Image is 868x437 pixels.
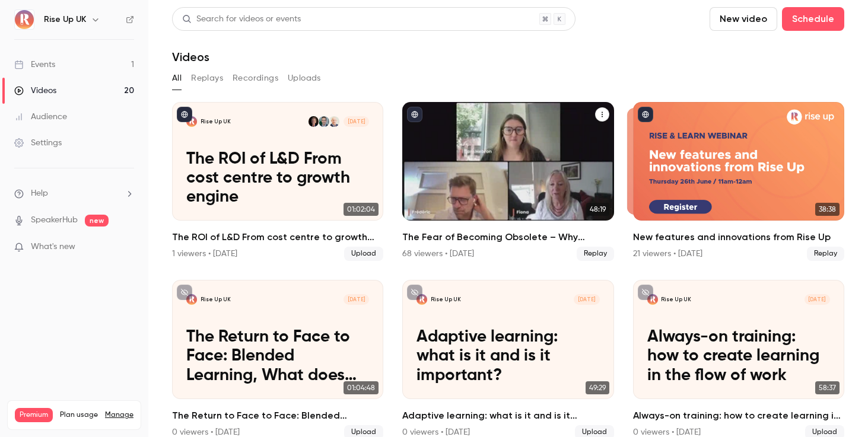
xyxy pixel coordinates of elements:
[186,327,369,385] p: The Return to Face to Face: Blended Learning, What does that look like Post-Covid
[105,410,133,420] a: Manage
[633,248,702,260] div: 21 viewers • [DATE]
[31,187,48,200] span: Help
[14,187,134,200] li: help-dropdown-opener
[344,203,379,216] span: 01:02:04
[807,247,844,261] span: Replay
[172,69,182,88] button: All
[661,296,691,303] p: Rise Up UK
[633,102,844,261] a: 38:3838:38New features and innovations from Rise Up21 viewers • [DATE]Replay
[14,59,55,71] div: Events
[288,69,321,88] button: Uploads
[402,248,474,260] div: 68 viewers • [DATE]
[407,107,422,122] button: published
[815,203,840,216] span: 38:38
[633,409,844,423] h2: Always-on training: how to create learning in the flow of work
[172,102,383,261] li: The ROI of L&D From cost centre to growth engine
[782,7,844,31] button: Schedule
[638,107,653,122] button: published
[172,248,237,260] div: 1 viewers • [DATE]
[329,116,339,127] img: Andy Lancaster
[44,14,86,25] h6: Rise Up UK
[710,7,777,31] button: New video
[586,381,609,394] span: 49:29
[319,116,329,127] img: Arnaud Blachon
[344,294,369,305] span: [DATE]
[31,214,78,227] a: SpeakerHub
[31,241,75,253] span: What's new
[407,285,422,300] button: unpublished
[14,111,67,123] div: Audience
[201,296,231,303] p: Rise Up UK
[633,230,844,244] h2: New features and innovations from Rise Up
[60,410,98,420] span: Plan usage
[14,85,56,97] div: Videos
[344,247,383,261] span: Upload
[586,203,609,216] span: 48:19
[15,10,34,29] img: Rise Up UK
[172,7,844,430] section: Videos
[638,285,653,300] button: unpublished
[201,118,231,125] p: Rise Up UK
[172,102,383,261] a: The ROI of L&D From cost centre to growth engineRise Up UKAndy LancasterArnaud BlachonJosh Bersin...
[402,102,613,261] a: 48:19The Fear of Becoming Obsolete – Why Learning Cultures are Key to Combatting FOBO68 viewers •...
[182,13,301,25] div: Search for videos or events
[15,408,53,422] span: Premium
[186,149,369,207] p: The ROI of L&D From cost centre to growth engine
[402,102,613,261] li: The Fear of Becoming Obsolete – Why Learning Cultures are Key to Combatting FOBO
[191,69,223,88] button: Replays
[431,296,461,303] p: Rise Up UK
[85,215,109,227] span: new
[402,409,613,423] h2: Adaptive learning: what is it and is it important?
[177,285,192,300] button: unpublished
[14,137,62,149] div: Settings
[633,102,844,261] li: New features and innovations from Rise Up
[402,230,613,244] h2: The Fear of Becoming Obsolete – Why Learning Cultures are Key to Combatting FOBO
[805,294,830,305] span: [DATE]
[309,116,319,127] img: Josh Bersin
[815,381,840,394] span: 58:37
[574,294,599,305] span: [DATE]
[344,381,379,394] span: 01:04:48
[172,50,209,64] h1: Videos
[120,242,134,253] iframe: Noticeable Trigger
[416,327,599,385] p: Adaptive learning: what is it and is it important?
[647,327,830,385] p: Always-on training: how to create learning in the flow of work
[177,107,192,122] button: published
[172,230,383,244] h2: The ROI of L&D From cost centre to growth engine
[233,69,278,88] button: Recordings
[172,409,383,423] h2: The Return to Face to Face: Blended Learning, What does that look like Post-Covid
[577,247,614,261] span: Replay
[344,116,369,127] span: [DATE]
